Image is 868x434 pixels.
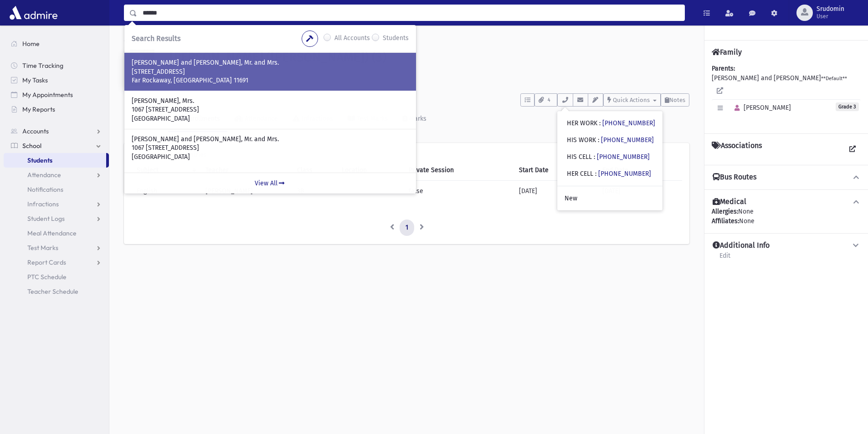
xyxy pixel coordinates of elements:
[4,58,109,73] a: Time Tracking
[27,156,52,164] span: Students
[4,124,109,138] a: Accounts
[712,207,861,226] div: None
[4,270,109,284] a: PTC Schedule
[669,97,685,103] span: Notes
[595,170,596,178] span: :
[403,181,514,202] td: false
[4,255,109,270] a: Report Cards
[27,287,78,296] span: Teacher Schedule
[22,76,48,84] span: My Tasks
[514,160,597,181] th: Start Date
[132,34,180,43] span: Search Results
[712,141,762,158] h4: Associations
[403,160,514,181] th: Private Session
[4,182,109,197] a: Notifications
[601,136,654,144] a: [PHONE_NUMBER]
[567,135,654,145] div: HIS WORK
[27,258,66,266] span: Report Cards
[132,143,409,153] p: 1067 [STREET_ADDRESS]
[169,50,689,65] h1: [PERSON_NAME] ([PERSON_NAME]) (3)
[712,48,742,56] h4: Family
[22,127,49,135] span: Accounts
[132,114,409,123] p: [GEOGRAPHIC_DATA]
[4,240,109,255] a: Test Marks
[169,69,689,77] h6: [STREET_ADDRESS]
[137,5,684,21] input: Search
[132,67,409,77] p: [STREET_ADDRESS]
[132,105,409,114] p: 1067 [STREET_ADDRESS]
[132,76,409,85] p: Far Rockaway, [GEOGRAPHIC_DATA] 11691
[4,73,109,87] a: My Tasks
[4,197,109,211] a: Infractions
[4,226,109,240] a: Meal Attendance
[598,136,599,144] span: :
[27,200,59,208] span: Infractions
[713,197,746,207] h4: Medical
[400,220,414,236] a: 1
[27,229,77,237] span: Meal Attendance
[836,102,859,111] span: Grade 3
[4,211,109,226] a: Student Logs
[712,208,738,215] b: Allergies:
[22,40,40,48] span: Home
[383,33,409,44] label: Students
[132,97,409,106] p: [PERSON_NAME], Mrs.
[603,93,661,107] button: Quick Actions
[712,241,861,250] button: Additional Info
[27,214,65,223] span: Student Logs
[132,135,409,144] p: [PERSON_NAME] and [PERSON_NAME], Mr. and Mrs.
[124,173,416,194] a: View All
[334,33,370,44] label: All Accounts
[713,241,770,250] h4: Additional Info
[7,4,60,22] img: AdmirePro
[27,185,63,194] span: Notifications
[712,197,861,207] button: Medical
[4,102,109,117] a: My Reports
[545,96,553,104] span: 4
[844,141,861,158] a: View all Associations
[713,173,756,182] h4: Bus Routes
[4,284,109,299] a: Teacher Schedule
[124,37,157,45] a: Students
[22,105,55,113] span: My Reports
[534,93,557,107] button: 4
[817,13,844,20] span: User
[712,216,861,226] div: None
[817,5,844,13] span: Srudomin
[22,142,41,150] span: School
[712,64,861,126] div: [PERSON_NAME] and [PERSON_NAME]
[567,152,650,162] div: HIS CELL
[4,36,109,51] a: Home
[22,61,63,70] span: Time Tracking
[514,181,597,202] td: [DATE]
[598,170,651,178] a: [PHONE_NUMBER]
[719,250,731,267] a: Edit
[27,273,67,281] span: PTC Schedule
[712,217,739,225] b: Affiliates:
[124,36,157,50] nav: breadcrumb
[567,118,655,128] div: HER WORK
[602,119,655,127] a: [PHONE_NUMBER]
[567,169,651,179] div: HER CELL
[4,153,106,168] a: Students
[132,58,409,67] p: [PERSON_NAME] and [PERSON_NAME], Mr. and Mrs.
[27,244,58,252] span: Test Marks
[4,87,109,102] a: My Appointments
[132,153,409,162] p: [GEOGRAPHIC_DATA]
[613,97,650,103] span: Quick Actions
[597,153,650,161] a: [PHONE_NUMBER]
[712,65,735,72] b: Parents:
[594,153,595,161] span: :
[712,173,861,182] button: Bus Routes
[730,104,791,112] span: [PERSON_NAME]
[27,171,61,179] span: Attendance
[22,91,73,99] span: My Appointments
[407,115,426,123] div: Marks
[4,168,109,182] a: Attendance
[557,190,663,207] a: New
[4,138,109,153] a: School
[124,107,168,132] a: Activity
[661,93,689,107] button: Notes
[599,119,601,127] span: :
